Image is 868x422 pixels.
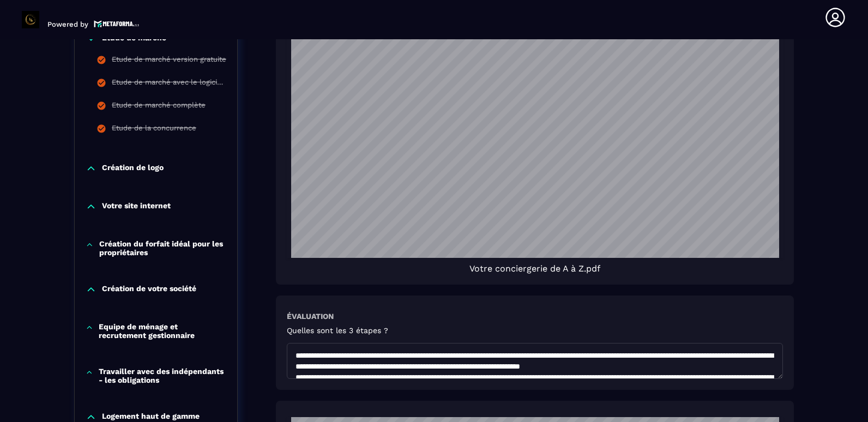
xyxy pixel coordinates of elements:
[22,11,39,28] img: logo-branding
[102,284,196,295] p: Création de votre société
[102,201,171,212] p: Votre site internet
[287,326,388,335] h5: Quelles sont les 3 étapes ?
[94,19,140,28] img: logo
[287,312,334,321] h6: Évaluation
[99,367,226,384] p: Travailler avec des indépendants - les obligations
[112,101,206,113] div: Etude de marché complète
[102,163,164,174] p: Création de logo
[112,78,226,90] div: Etude de marché avec le logiciel Airdna version payante
[112,55,226,67] div: Etude de marché version gratuite
[99,239,226,257] p: Création du forfait idéal pour les propriétaires
[99,322,226,340] p: Equipe de ménage et recrutement gestionnaire
[469,263,600,274] span: Votre conciergerie de A à Z.pdf
[47,20,88,28] p: Powered by
[112,124,196,136] div: Etude de la concurrence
